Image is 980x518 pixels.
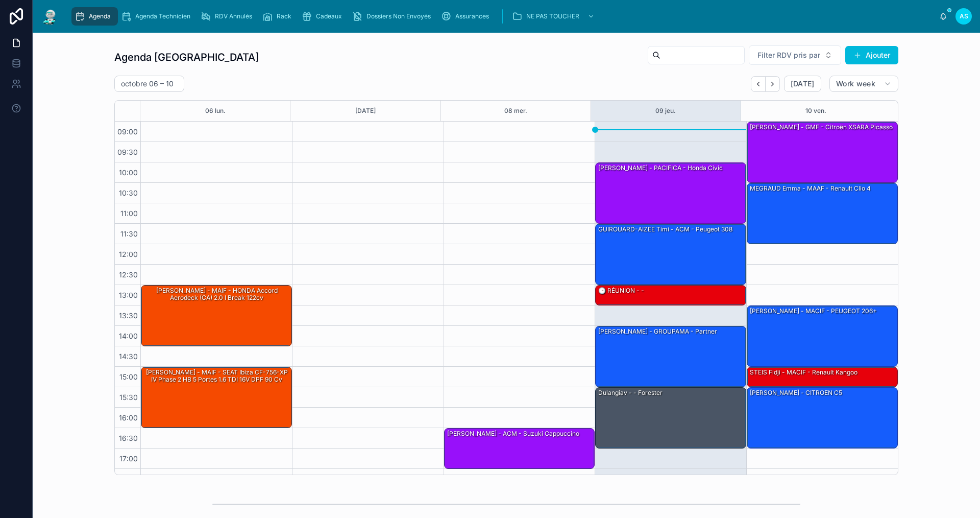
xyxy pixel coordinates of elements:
span: 17:00 [117,454,140,463]
span: 10:30 [116,189,140,197]
span: Filter RDV pris par [757,50,820,60]
span: 16:30 [116,434,140,442]
span: Agenda [89,12,111,20]
a: NE PAS TOUCHER [509,7,600,26]
span: 14:30 [116,352,140,361]
div: [PERSON_NAME] - PACIFICA - honda civic [596,163,746,223]
div: scrollable content [67,5,939,28]
div: [PERSON_NAME] - MAIF - SEAT Ibiza CF-756-XP IV Phase 2 HB 5 Portes 1.6 TDI 16V DPF 90 cv [143,368,291,385]
span: 14:00 [116,332,140,340]
span: 17:30 [117,475,140,483]
span: Cadeaux [316,12,342,20]
span: 09:30 [115,148,140,156]
a: Dossiers Non Envoyés [349,7,438,26]
span: RDV Annulés [215,12,252,20]
div: GUIROUARD-AIZEE Timi - ACM - Peugeot 308 [596,224,746,285]
a: Assurances [438,7,496,26]
a: Agenda Technicien [118,7,198,26]
div: 🕒 RÉUNION - - [596,286,746,305]
div: [PERSON_NAME] - ACM - suzuki cappuccino [445,429,595,468]
span: 10:00 [116,168,140,177]
div: MEGRAUD Emma - MAAF - Renault clio 4 [749,184,872,193]
div: [PERSON_NAME] - GMF - Citroën XSARA Picasso [749,123,894,132]
div: MEGRAUD Emma - MAAF - Renault clio 4 [747,183,897,244]
a: Cadeaux [299,7,349,26]
button: 10 ven. [805,101,826,121]
span: 15:00 [117,372,140,381]
div: [PERSON_NAME] - CITROEN C5 [749,388,843,397]
button: Select Button [749,45,841,65]
span: 13:30 [116,311,140,320]
button: [DATE] [355,101,376,121]
div: [PERSON_NAME] - MAIF - HONDA Accord Aerodeck (CA) 2.0 i Break 122cv [141,286,291,346]
div: STEIS Fidji - MACIF - Renault kangoo [747,367,897,387]
span: Rack [277,12,291,20]
div: GUIROUARD-AIZEE Timi - ACM - Peugeot 308 [597,225,733,234]
h1: Agenda [GEOGRAPHIC_DATA] [114,50,259,64]
div: [PERSON_NAME] - PACIFICA - honda civic [597,163,724,173]
div: 🕒 RÉUNION - - [597,286,645,295]
div: Dulangiav - - Forester [597,388,664,397]
img: App logo [41,8,59,25]
span: [DATE] [791,79,815,88]
span: 12:00 [116,250,140,258]
div: [PERSON_NAME] - MAIF - HONDA Accord Aerodeck (CA) 2.0 i Break 122cv [143,286,291,303]
div: Dulangiav - - Forester [596,388,746,448]
div: [PERSON_NAME] - GMF - Citroën XSARA Picasso [747,122,897,182]
div: [PERSON_NAME] - GROUPAMA - Partner [597,327,718,336]
button: Ajouter [845,46,898,64]
div: [PERSON_NAME] - MACIF - PEUGEOT 206+ [747,306,897,366]
button: [DATE] [784,76,821,92]
span: NE PAS TOUCHER [526,12,579,20]
span: Dossiers Non Envoyés [366,12,431,20]
span: 09:00 [115,127,140,136]
a: Agenda [71,7,118,26]
span: 12:30 [116,270,140,279]
div: [PERSON_NAME] - MAIF - SEAT Ibiza CF-756-XP IV Phase 2 HB 5 Portes 1.6 TDI 16V DPF 90 cv [141,367,291,428]
span: 13:00 [116,291,140,299]
button: 09 jeu. [655,101,676,121]
button: 08 mer. [504,101,527,121]
div: [PERSON_NAME] - MACIF - PEUGEOT 206+ [749,307,878,316]
div: STEIS Fidji - MACIF - Renault kangoo [749,368,859,377]
div: [PERSON_NAME] - ACM - suzuki cappuccino [446,429,580,438]
span: 15:30 [117,393,140,402]
button: Next [766,76,780,92]
span: Work week [836,79,875,88]
div: [PERSON_NAME] - GROUPAMA - Partner [596,326,746,387]
button: Work week [829,76,898,92]
span: 16:00 [116,413,140,422]
div: [PERSON_NAME] - CITROEN C5 [747,388,897,448]
span: AS [960,12,968,20]
span: 11:00 [118,209,140,218]
span: 11:30 [118,229,140,238]
button: 06 lun. [205,101,226,121]
button: Back [751,76,766,92]
a: RDV Annulés [198,7,259,26]
h2: octobre 06 – 10 [121,79,174,89]
span: Agenda Technicien [135,12,190,20]
span: Assurances [455,12,489,20]
a: Rack [259,7,299,26]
